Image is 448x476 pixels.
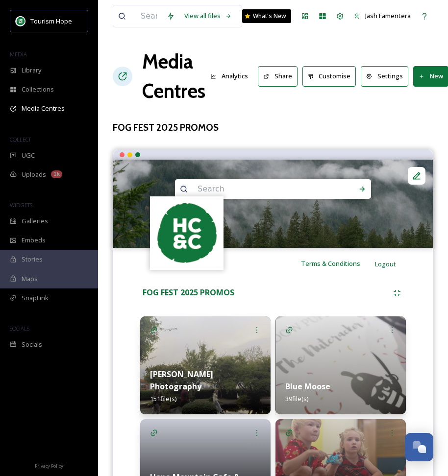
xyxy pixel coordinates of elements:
span: Galleries [22,216,48,226]
span: UGC [22,151,35,160]
button: Settings [361,66,408,86]
a: Jash Famentera [349,6,416,25]
span: Media Centres [22,104,65,113]
h3: FOG FEST 2025 PROMOS [113,120,433,135]
span: Embeds [22,236,46,245]
a: View all files [179,6,237,25]
span: Socials [22,340,42,349]
span: Uploads [22,170,46,179]
a: Terms & Conditions [301,258,375,269]
a: Analytics [205,67,258,86]
span: MEDIA [10,50,27,58]
span: Stories [22,255,43,264]
span: Maps [22,274,38,284]
strong: [PERSON_NAME] Photography [150,369,213,392]
button: Open Chat [405,433,433,461]
span: Library [22,66,41,75]
img: logo.png [16,16,25,26]
div: 1k [51,170,62,178]
a: What's New [242,9,291,23]
strong: FOG FEST 2025 PROMOS [143,287,234,298]
span: Privacy Policy [35,463,63,469]
a: Media Centres [142,47,205,106]
button: Customise [302,66,356,86]
span: Terms & Conditions [301,259,360,268]
span: Logout [375,260,396,268]
button: Analytics [205,67,253,86]
button: Share [258,66,298,86]
span: Collections [22,85,54,94]
input: Search your library [136,5,162,27]
span: 39 file(s) [285,394,308,403]
a: Customise [302,66,361,86]
span: WIDGETS [10,201,32,209]
img: fog-fest57.jpg [113,160,433,248]
span: COLLECT [10,136,31,143]
img: 5e949216-a692-4b4c-bbac-9a7cbf5db8ed.jpg [275,316,406,414]
a: Privacy Policy [35,459,63,471]
span: 151 file(s) [150,394,176,403]
span: Tourism Hope [30,17,72,25]
img: logo.png [151,197,223,268]
a: Settings [361,66,413,86]
span: SnapLink [22,293,49,303]
input: Search [193,178,327,200]
span: Jash Famentera [365,11,411,20]
span: SOCIALS [10,325,29,332]
img: dee137d2-8b1d-479c-a882-6e2f4150a51f.jpg [140,316,271,414]
strong: Blue Moose [285,381,330,392]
